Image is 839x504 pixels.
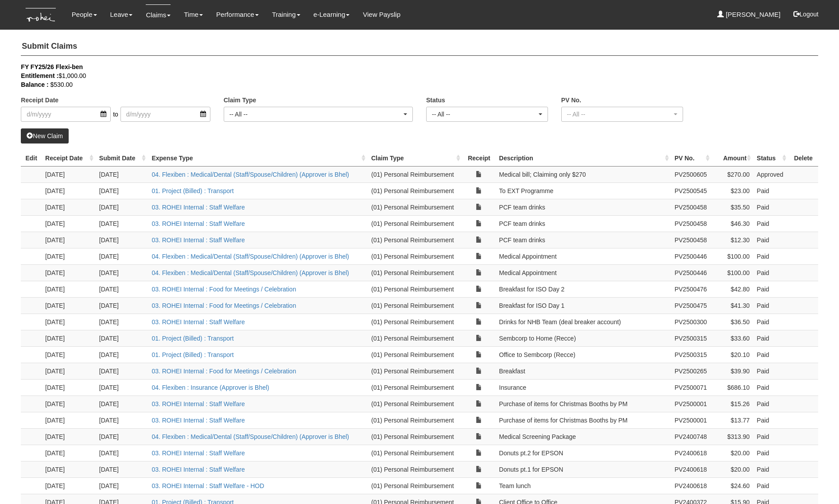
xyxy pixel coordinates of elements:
[671,477,712,494] td: PV2400618
[712,215,754,232] td: $46.30
[42,379,96,395] td: [DATE]
[96,363,148,379] td: [DATE]
[151,368,296,375] a: 03. ROHEI Internal : Food for Meetings / Celebration
[151,220,245,227] a: 03. ROHEI Internal : Staff Welfare
[148,150,368,167] th: Expense Type : activate to sort column ascending
[712,412,754,428] td: $13.77
[753,150,789,167] th: Status : activate to sort column ascending
[712,248,754,264] td: $100.00
[96,248,148,264] td: [DATE]
[753,330,789,346] td: Paid
[151,450,245,457] a: 03. ROHEI Internal : Staff Welfare
[789,150,818,167] th: Delete
[496,330,671,346] td: Sembcorp to Home (Recce)
[368,412,462,428] td: (01) Personal Reimbursement
[712,199,754,215] td: $35.50
[712,346,754,363] td: $20.10
[712,314,754,330] td: $36.50
[496,477,671,494] td: Team lunch
[21,107,111,122] input: d/m/yyyy
[21,96,58,105] label: Receipt Date
[151,351,233,358] a: 01. Project (Billed) : Transport
[671,182,712,199] td: PV2500545
[753,215,789,232] td: Paid
[42,166,96,182] td: [DATE]
[462,150,495,167] th: Receipt
[151,302,296,309] a: 03. ROHEI Internal : Food for Meetings / Celebration
[42,199,96,215] td: [DATE]
[671,412,712,428] td: PV2500001
[712,264,754,281] td: $100.00
[671,363,712,379] td: PV2500265
[753,346,789,363] td: Paid
[753,182,789,199] td: Paid
[712,330,754,346] td: $33.60
[712,297,754,314] td: $41.30
[496,395,671,412] td: Purchase of items for Christmas Booths by PM
[42,395,96,412] td: [DATE]
[42,330,96,346] td: [DATE]
[753,232,789,248] td: Paid
[368,428,462,445] td: (01) Personal Reimbursement
[496,248,671,264] td: Medical Appointment
[671,395,712,412] td: PV2500001
[151,187,233,194] a: 01. Project (Billed) : Transport
[671,166,712,182] td: PV2500605
[753,166,789,182] td: Approved
[368,199,462,215] td: (01) Personal Reimbursement
[671,445,712,461] td: PV2400618
[712,363,754,379] td: $39.90
[224,96,256,105] label: Claim Type
[712,379,754,395] td: $686.10
[426,107,548,122] button: -- All --
[21,128,69,143] a: New Claim
[753,281,789,297] td: Paid
[229,110,402,119] div: -- All --
[368,182,462,199] td: (01) Personal Reimbursement
[96,215,148,232] td: [DATE]
[21,71,804,80] div: $1,000.00
[368,346,462,363] td: (01) Personal Reimbursement
[753,412,789,428] td: Paid
[42,412,96,428] td: [DATE]
[368,314,462,330] td: (01) Personal Reimbursement
[368,248,462,264] td: (01) Personal Reimbursement
[787,4,825,25] button: Logout
[496,461,671,477] td: Donuts pt.1 for EPSON
[496,412,671,428] td: Purchase of items for Christmas Booths by PM
[712,182,754,199] td: $23.00
[712,166,754,182] td: $270.00
[567,110,672,119] div: -- All --
[368,330,462,346] td: (01) Personal Reimbursement
[42,281,96,297] td: [DATE]
[671,461,712,477] td: PV2400618
[151,335,233,342] a: 01. Project (Billed) : Transport
[314,4,350,25] a: e-Learning
[42,182,96,199] td: [DATE]
[671,281,712,297] td: PV2500476
[432,110,537,119] div: -- All --
[42,346,96,363] td: [DATE]
[42,314,96,330] td: [DATE]
[96,166,148,182] td: [DATE]
[96,182,148,199] td: [DATE]
[671,346,712,363] td: PV2500315
[146,4,171,25] a: Claims
[151,318,245,326] a: 03. ROHEI Internal : Staff Welfare
[496,264,671,281] td: Medical Appointment
[712,428,754,445] td: $313.90
[96,330,148,346] td: [DATE]
[671,232,712,248] td: PV2500458
[712,461,754,477] td: $20.00
[753,264,789,281] td: Paid
[42,215,96,232] td: [DATE]
[496,281,671,297] td: Breakfast for ISO Day 2
[96,346,148,363] td: [DATE]
[151,466,245,473] a: 03. ROHEI Internal : Staff Welfare
[42,232,96,248] td: [DATE]
[496,428,671,445] td: Medical Screening Package
[42,445,96,461] td: [DATE]
[96,428,148,445] td: [DATE]
[96,445,148,461] td: [DATE]
[368,150,462,167] th: Claim Type : activate to sort column ascending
